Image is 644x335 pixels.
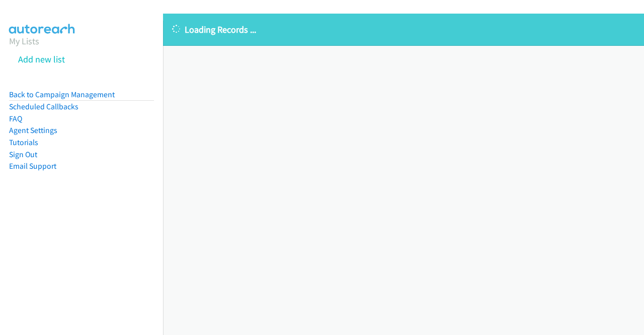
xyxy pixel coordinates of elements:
a: Agent Settings [9,125,57,135]
p: Loading Records ... [172,23,635,36]
a: My Lists [9,35,39,47]
a: Add new list [18,53,65,65]
a: Sign Out [9,150,37,159]
a: Scheduled Callbacks [9,102,78,111]
a: Email Support [9,161,56,171]
a: FAQ [9,114,22,123]
a: Back to Campaign Management [9,90,115,99]
a: Tutorials [9,138,38,147]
